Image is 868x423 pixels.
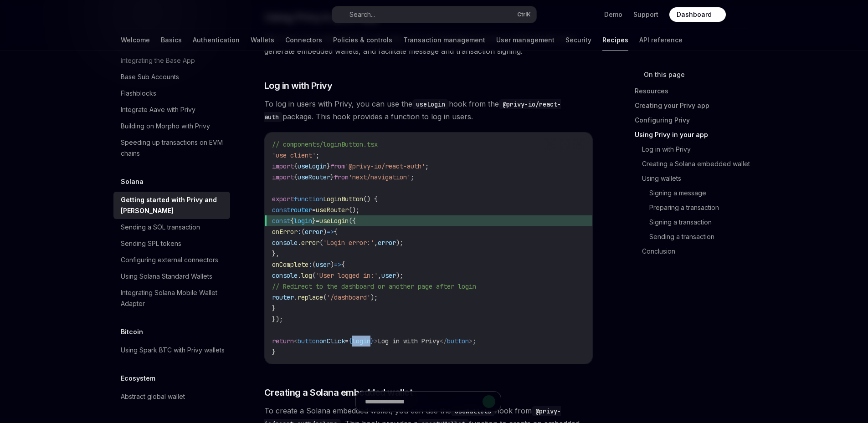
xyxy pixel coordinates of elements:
span: < [294,337,298,345]
span: ); [396,271,403,280]
a: Basics [161,29,182,51]
a: Getting started with Privy and [PERSON_NAME] [113,192,230,219]
a: Log in with Privy [642,142,755,157]
div: Using Solana Standard Wallets [121,271,212,282]
span: Log in with Privy [378,337,440,345]
span: { [290,217,294,225]
span: console [272,239,298,247]
button: Report incorrect code [544,138,556,150]
span: , [378,271,381,280]
span: '@privy-io/react-auth' [345,162,425,170]
span: } [330,173,334,181]
span: 'use client' [272,151,316,159]
h5: Ecosystem [121,373,155,384]
a: Connectors [285,29,322,51]
span: ); [370,293,378,301]
span: = [345,337,349,345]
a: Resources [635,84,755,98]
span: { [349,337,352,345]
span: , [374,239,378,247]
div: Configuring external connectors [121,255,218,265]
a: Authentication [193,29,240,51]
a: Demo [604,10,622,19]
div: Search... [349,9,375,20]
span: // Redirect to the dashboard or another page after login [272,282,476,290]
a: Signing a message [649,186,755,200]
a: Welcome [121,29,150,51]
span: } [312,217,316,225]
button: Search...CtrlK [332,6,536,23]
a: Using Solana Standard Wallets [113,268,230,285]
span: { [341,260,345,269]
span: const [272,217,290,225]
a: Policies & controls [333,29,392,51]
a: Transaction management [403,29,485,51]
span: { [294,162,298,170]
span: . [298,271,301,280]
a: Support [633,10,658,19]
span: () { [363,195,378,203]
span: } [272,348,276,356]
span: error [301,239,319,247]
span: > [469,337,473,345]
a: Creating a Solana embedded wallet [642,157,755,171]
span: To log in users with Privy, you can use the hook from the package. This hook provides a function ... [264,97,593,123]
span: router [272,293,294,301]
span: } [272,304,276,312]
span: . [294,293,298,301]
span: ) [330,260,334,269]
span: }); [272,315,283,323]
span: useLogin [319,217,349,225]
a: Configuring external connectors [113,252,230,268]
h5: Solana [121,176,144,187]
span: console [272,271,298,280]
span: ( [323,293,327,301]
span: ; [316,151,319,159]
span: ({ [349,217,356,225]
span: const [272,206,290,214]
span: }, [272,250,279,258]
span: button [447,337,469,345]
a: Creating your Privy app [635,98,755,113]
span: import [272,162,294,170]
span: ; [473,337,476,345]
a: API reference [639,29,683,51]
a: Configuring Privy [635,113,755,127]
span: } [370,337,374,345]
div: Building on Morpho with Privy [121,121,210,132]
span: ; [411,173,414,181]
div: Getting started with Privy and [PERSON_NAME] [121,194,225,216]
span: return [272,337,294,345]
span: On this page [644,69,685,80]
span: 'next/navigation' [349,173,411,181]
a: Wallets [251,29,274,51]
span: Dashboard [677,10,712,19]
span: error [378,239,396,247]
a: Integrate Aave with Privy [113,102,230,118]
span: 'User logged in:' [316,271,378,280]
button: Ask AI [573,138,585,150]
span: error [305,228,323,236]
span: Log in with Privy [264,79,333,92]
span: { [294,173,298,181]
button: Copy the contents from the code block [559,138,570,150]
span: : [308,260,312,269]
span: login [352,337,370,345]
a: Using Spark BTC with Privy wallets [113,342,230,358]
span: useLogin [298,162,327,170]
span: (); [349,206,360,214]
code: useLogin [412,99,449,109]
span: LoginButton [323,195,363,203]
span: ) [323,228,327,236]
span: useRouter [316,206,349,214]
span: 'Login error:' [323,239,374,247]
span: useRouter [298,173,330,181]
div: Using Spark BTC with Privy wallets [121,345,225,356]
a: Abstract global wallet [113,388,230,405]
span: onError [272,228,298,236]
span: function [294,195,323,203]
span: ; [425,162,429,170]
span: </ [440,337,447,345]
div: Flashblocks [121,88,156,99]
div: Integrating Solana Mobile Wallet Adapter [121,287,225,309]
